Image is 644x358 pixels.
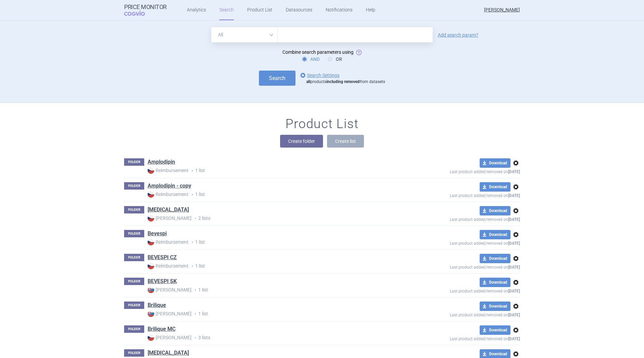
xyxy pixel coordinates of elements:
a: BEVESPI SK [148,278,177,285]
button: Download [480,206,511,215]
label: AND [302,56,320,63]
p: 3 lists [148,334,401,341]
button: Download [480,302,511,311]
h1: Amplodipin - copy [148,182,191,191]
img: CZ [148,167,154,174]
p: FOLDER [124,302,144,309]
button: Create folder [280,135,323,148]
span: Combine search parameters using [282,49,354,55]
strong: [DATE] [508,241,520,246]
div: products from datasets [306,79,385,85]
a: BEVESPI CZ [148,254,177,261]
strong: [DATE] [508,169,520,174]
p: 2 lists [148,215,401,222]
p: FOLDER [124,182,144,190]
p: Last product added/removed on [401,239,520,246]
i: • [192,215,198,222]
h1: Brilique [148,302,166,310]
p: FOLDER [124,230,144,237]
span: COGVIO [124,10,154,16]
i: • [189,239,195,246]
strong: Reimbursement [148,191,189,198]
p: Last product added/removed on [401,192,520,198]
p: FOLDER [124,254,144,261]
p: 1 list [148,286,401,293]
p: Last product added/removed on [401,168,520,174]
a: Brilique [148,302,166,309]
p: Last product added/removed on [401,335,520,341]
strong: [DATE] [508,313,520,317]
h1: BEVESPI SK [148,278,177,286]
button: Download [480,182,511,192]
i: • [192,311,198,317]
h1: Calquence [148,349,189,358]
strong: [PERSON_NAME] [148,310,192,317]
strong: Reimbursement [148,167,189,174]
p: FOLDER [124,349,144,357]
strong: Reimbursement [148,239,189,245]
img: SK [148,310,154,317]
button: Search [259,71,296,86]
img: SK [148,286,154,293]
a: Bevespi [148,230,167,237]
p: 1 list [148,310,401,317]
strong: Price Monitor [124,4,167,10]
strong: [PERSON_NAME] [148,334,192,341]
a: [MEDICAL_DATA] [148,349,189,357]
p: Last product added/removed on [401,287,520,293]
img: CZ [148,263,154,269]
p: 1 list [148,191,401,198]
i: • [189,263,195,270]
p: FOLDER [124,206,144,213]
strong: [DATE] [508,336,520,341]
p: Last product added/removed on [401,311,520,317]
button: Download [480,254,511,263]
strong: including removed [326,79,360,84]
img: CZ [148,191,154,198]
p: Last product added/removed on [401,263,520,270]
p: FOLDER [124,278,144,285]
h1: Arimidex [148,206,189,215]
i: • [189,191,195,198]
h1: Product List [285,116,359,132]
strong: [DATE] [508,193,520,198]
h1: Bevespi [148,230,167,239]
p: 1 list [148,263,401,270]
h1: Amplodipin [148,158,175,167]
strong: all [306,79,310,84]
button: Download [480,325,511,335]
a: Amplodipin [148,158,175,166]
strong: [PERSON_NAME] [148,286,192,293]
a: Brilique MC [148,325,175,333]
strong: [DATE] [508,217,520,222]
i: • [192,287,198,293]
button: Create list [327,135,364,148]
strong: [DATE] [508,265,520,270]
a: Search Settings [299,71,339,79]
strong: [DATE] [508,289,520,293]
p: FOLDER [124,158,144,166]
button: Download [480,230,511,239]
i: • [189,167,195,174]
i: • [192,334,198,341]
p: Last product added/removed on [401,215,520,222]
button: Download [480,158,511,168]
p: FOLDER [124,325,144,333]
a: Price MonitorCOGVIO [124,4,167,16]
h1: BEVESPI CZ [148,254,177,263]
img: CZ [148,334,154,341]
img: CZ [148,239,154,245]
img: CZ [148,215,154,222]
p: 1 list [148,239,401,246]
a: Add search param? [438,33,478,37]
strong: Reimbursement [148,263,189,269]
p: 1 list [148,167,401,174]
button: Download [480,278,511,287]
h1: Brilique MC [148,325,175,334]
strong: [PERSON_NAME] [148,215,192,222]
a: Amplodipin - copy [148,182,191,190]
a: [MEDICAL_DATA] [148,206,189,213]
label: OR [328,56,342,63]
